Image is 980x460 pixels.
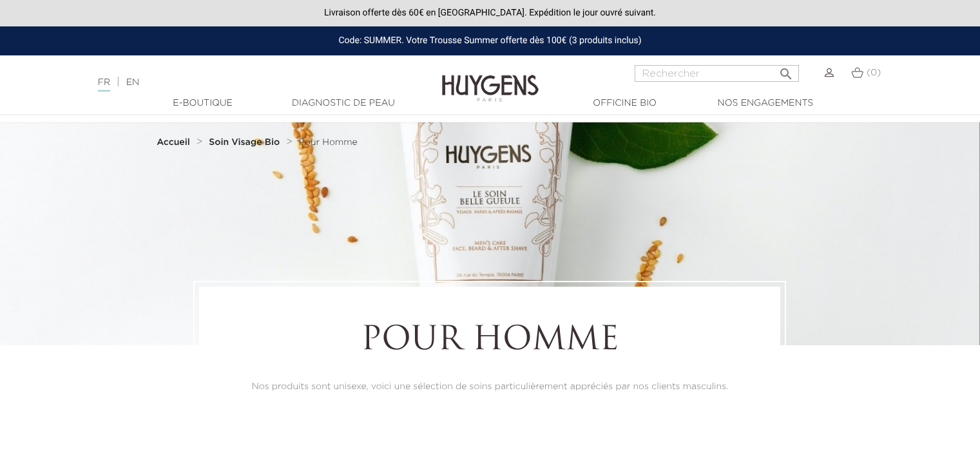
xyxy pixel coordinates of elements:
[98,78,110,91] a: FR
[279,97,408,110] a: Diagnostic de peau
[778,62,794,78] i: 
[209,138,280,147] strong: Soin Visage Bio
[157,137,193,148] a: Accueil
[299,138,358,147] span: Pour Homme
[867,68,881,77] span: (0)
[235,380,745,394] p: Nos produits sont unisexe, voici une sélection de soins particulièrement appréciés par nos client...
[635,65,799,82] input: Rechercher
[561,97,689,110] a: Officine Bio
[157,138,190,147] strong: Accueil
[235,322,745,361] h1: Pour Homme
[139,97,267,110] a: E-Boutique
[442,54,539,104] img: Huygens
[774,61,798,79] button: 
[126,78,139,87] a: EN
[91,75,399,90] div: |
[701,97,830,110] a: Nos engagements
[299,137,358,148] a: Pour Homme
[209,137,283,148] a: Soin Visage Bio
